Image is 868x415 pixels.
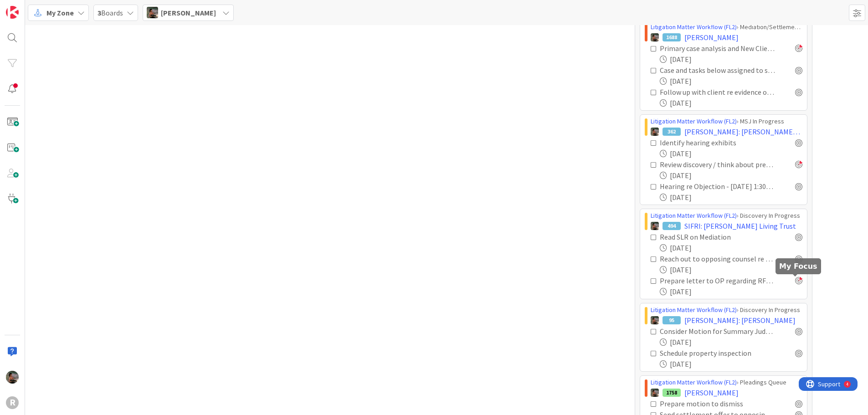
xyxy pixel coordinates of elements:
[663,389,681,397] div: 1758
[651,23,737,31] a: Litigation Matter Workflow (FL2)
[663,128,681,136] div: 362
[161,7,216,18] span: [PERSON_NAME]
[651,389,659,397] img: MW
[684,126,802,137] span: [PERSON_NAME]: [PERSON_NAME] Abuse Claim
[147,7,158,18] img: MW
[651,211,802,220] div: › Discovery In Progress
[660,159,775,170] div: Review discovery / think about pre-trial motions
[660,337,802,348] div: [DATE]
[651,22,802,32] div: › Mediation/Settlement Queue
[651,128,659,136] img: MW
[684,220,796,231] span: SIFRI: [PERSON_NAME] Living Trust
[660,43,775,54] div: Primary case analysis and New Client Memo drafted and saved to file
[6,396,19,409] div: R
[663,222,681,230] div: 494
[660,97,802,108] div: [DATE]
[660,253,775,264] div: Reach out to opposing counsel re possible mediation
[651,305,802,315] div: › Discovery In Progress
[6,6,19,19] img: Visit kanbanzone.com
[19,1,41,12] span: Support
[663,316,681,324] div: 95
[660,192,802,203] div: [DATE]
[660,87,775,97] div: Follow up with client re evidence of deal to split trust
[651,306,737,314] a: Litigation Matter Workflow (FL2)
[98,7,123,18] span: Boards
[660,286,802,297] div: [DATE]
[660,359,802,369] div: [DATE]
[651,117,802,126] div: › MSJ In Progress
[660,148,802,159] div: [DATE]
[651,316,659,324] img: MW
[651,222,659,230] img: MW
[651,33,659,41] img: MW
[684,32,739,43] span: [PERSON_NAME]
[779,262,817,271] h5: My Focus
[651,378,802,387] div: › Pleadings Queue
[684,315,796,326] span: [PERSON_NAME]: [PERSON_NAME]
[651,117,737,125] a: Litigation Matter Workflow (FL2)
[47,4,50,11] div: 4
[660,181,775,192] div: Hearing re Objection - [DATE] 1:30pm
[660,137,762,148] div: Identify hearing exhibits
[660,65,775,76] div: Case and tasks below assigned to supervising attorney
[660,54,802,65] div: [DATE]
[660,170,802,181] div: [DATE]
[6,371,19,384] img: MW
[684,387,739,398] span: [PERSON_NAME]
[663,33,681,41] div: 1688
[660,76,802,87] div: [DATE]
[660,242,802,253] div: [DATE]
[660,398,765,409] div: Prepare motion to dismiss
[651,378,737,386] a: Litigation Matter Workflow (FL2)
[660,231,759,242] div: Read SLR on Mediation
[660,275,775,286] div: Prepare letter to OP regarding RFP limited responses
[660,326,775,337] div: Consider Motion for Summary Judgment
[660,264,802,275] div: [DATE]
[651,211,737,220] a: Litigation Matter Workflow (FL2)
[98,8,101,17] b: 3
[660,348,770,359] div: Schedule property inspection
[46,7,74,18] span: My Zone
